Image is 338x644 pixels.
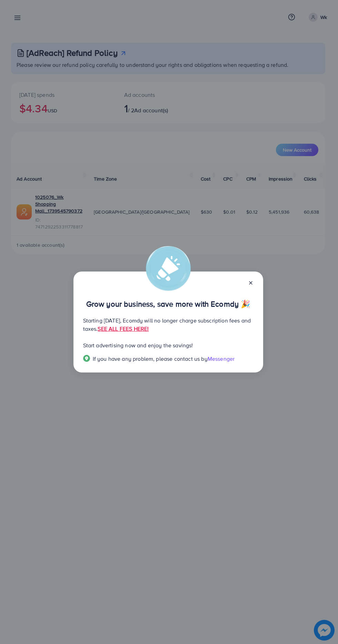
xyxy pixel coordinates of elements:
[83,316,254,333] p: Starting [DATE], Ecomdy will no longer charge subscription fees and taxes.
[83,341,254,349] p: Start advertising now and enjoy the savings!
[93,355,208,362] span: If you have any problem, please contact us by
[83,355,90,362] img: Popup guide
[98,325,149,333] a: SEE ALL FEES HERE!
[83,300,254,308] p: Grow your business, save more with Ecomdy 🎉
[208,355,235,362] span: Messenger
[146,246,191,291] img: alert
